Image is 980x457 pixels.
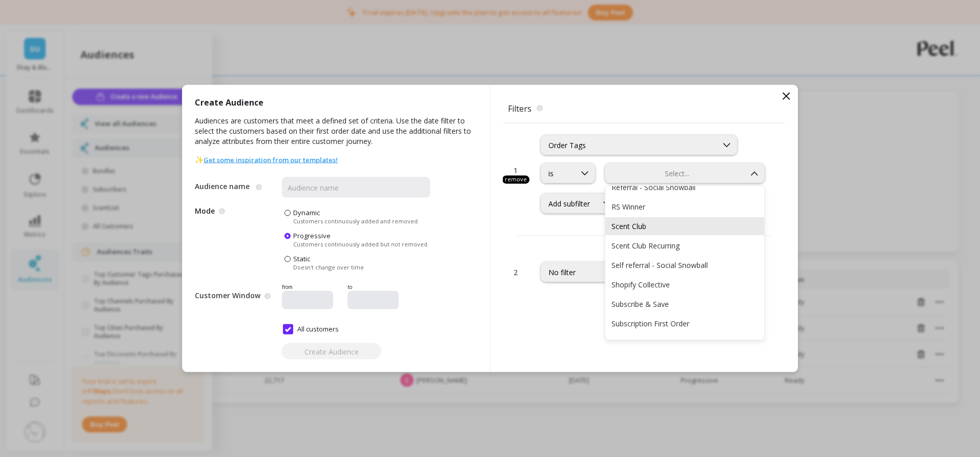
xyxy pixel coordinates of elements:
[611,202,758,212] div: RS Winner
[282,177,430,198] input: Audience name
[514,267,518,278] span: 2
[195,208,282,271] span: Mode
[611,338,758,348] div: Swap credit
[502,176,529,184] div: remove
[548,199,590,209] div: Add subfilter
[611,299,758,309] div: Subscribe & Save
[348,283,406,291] p: to
[611,319,758,328] div: Subscription First Order
[503,97,785,120] span: Filters
[548,267,710,277] div: No filter
[293,231,331,240] span: Progressive
[293,263,364,271] span: Doesn't change over time
[514,165,518,176] span: 1
[293,240,427,248] span: Customers continuously added but not removed
[548,169,568,178] div: is
[611,221,758,231] div: Scent Club
[611,280,758,289] div: Shopify Collective
[195,181,252,192] label: Audience name
[293,208,320,217] span: Dynamic
[611,260,758,270] div: Self referral - Social Snowball
[195,155,338,165] span: ✨
[611,241,758,251] div: Scent Club Recurring
[548,140,710,150] div: Order Tags
[195,97,263,116] span: Create Audience
[293,217,418,225] span: Customers continuously added and removed
[283,324,339,335] span: All customers
[195,116,478,155] span: Audiences are customers that meet a defined set of criteria. Use the date filter to select the cu...
[293,254,310,263] span: Static
[611,182,758,192] div: Referral - Social Snowball
[195,290,260,300] label: Customer Window
[282,283,343,291] p: from
[203,155,338,164] a: Get some inspiration from our templates!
